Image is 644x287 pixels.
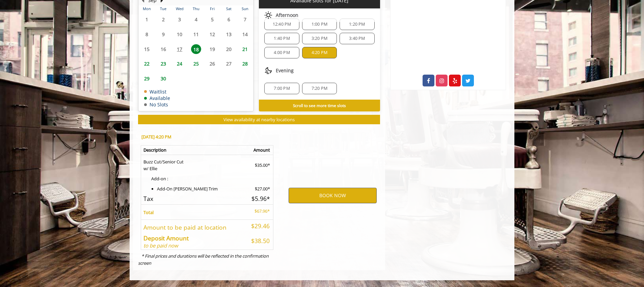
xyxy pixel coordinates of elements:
td: Select day28 [237,56,253,71]
td: Buzz Cut/Senior Cut w/ Ellie [141,155,245,172]
b: [DATE] 4:20 PM [141,134,171,140]
div: 1:20 PM [340,19,374,30]
td: Select day24 [171,56,188,71]
button: BOOK NOW [289,188,377,203]
span: 1:40 PM [274,36,290,41]
th: Sat [220,5,237,12]
span: Afternoon [276,12,298,18]
div: 4:00 PM [264,47,299,58]
img: afternoon slots [264,11,272,19]
td: Select day21 [237,42,253,56]
div: 3:40 PM [340,33,374,44]
span: Evening [276,68,294,73]
div: 7:00 PM [264,83,299,94]
span: 1:00 PM [312,22,327,27]
h5: Tax [143,195,242,202]
td: Waitlist [144,89,170,94]
span: 22 [142,59,152,69]
span: 18 [191,44,201,54]
div: 1:00 PM [302,19,337,30]
th: Tue [155,5,171,12]
b: Deposit Amount [143,234,189,242]
span: 25 [191,59,201,69]
div: 7:20 PM [302,83,337,94]
td: Select day25 [188,56,204,71]
td: Select day23 [155,56,171,71]
span: 7:20 PM [312,86,327,91]
span: 21 [240,44,250,54]
td: $27.00* [245,182,273,192]
span: 7:00 PM [274,86,290,91]
i: to be paid now [143,242,178,249]
td: $35.00* [245,155,273,172]
td: Select day30 [155,71,171,86]
button: View availability at nearby locations [138,115,380,125]
b: Scroll to see more time slots [293,103,346,108]
h5: $5.96* [247,195,270,202]
li: Add-On [PERSON_NAME] Trim [157,185,242,192]
div: 1:40 PM [264,33,299,44]
span: View availability at nearby locations [223,116,295,123]
span: 29 [142,74,152,83]
h5: Amount to be paid at location [143,224,242,231]
b: Description [143,147,166,153]
b: Amount [253,147,270,153]
span: 24 [175,59,185,69]
span: 12:40 PM [273,22,291,27]
td: No Slots [144,102,170,107]
span: 1:20 PM [349,22,365,27]
span: 3:20 PM [312,36,327,41]
h5: $38.50 [247,238,270,244]
b: Total [143,209,154,215]
span: 3:40 PM [349,36,365,41]
img: evening slots [264,67,272,75]
div: 12:40 PM [264,19,299,30]
span: 4:20 PM [312,50,327,55]
td: Select day18 [188,42,204,56]
td: Select day29 [139,71,155,86]
th: Wed [171,5,188,12]
th: Sun [237,5,253,12]
span: 28 [240,59,250,69]
span: 4:00 PM [274,50,290,55]
th: Mon [139,5,155,12]
div: 3:20 PM [302,33,337,44]
td: Select day22 [139,56,155,71]
i: * Final prices and durations will be reflected in the confirmation screen [138,253,269,266]
span: 30 [158,74,168,83]
td: Add-on : [141,172,245,182]
td: Available [144,96,170,101]
th: Thu [188,5,204,12]
h5: $29.46 [247,223,270,229]
div: 4:20 PM [302,47,337,58]
span: 23 [158,59,168,69]
p: $67.96* [247,208,270,215]
th: Fri [204,5,220,12]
